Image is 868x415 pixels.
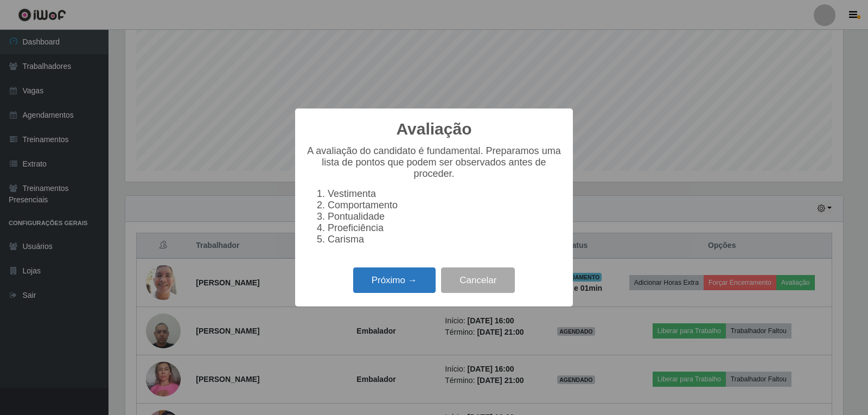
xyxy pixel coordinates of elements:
button: Próximo → [353,267,436,293]
li: Comportamento [328,200,562,211]
li: Carisma [328,234,562,245]
button: Cancelar [441,267,515,293]
li: Pontualidade [328,211,562,222]
h2: Avaliação [397,119,472,139]
li: Vestimenta [328,188,562,200]
p: A avaliação do candidato é fundamental. Preparamos uma lista de pontos que podem ser observados a... [306,145,562,180]
li: Proeficiência [328,222,562,234]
